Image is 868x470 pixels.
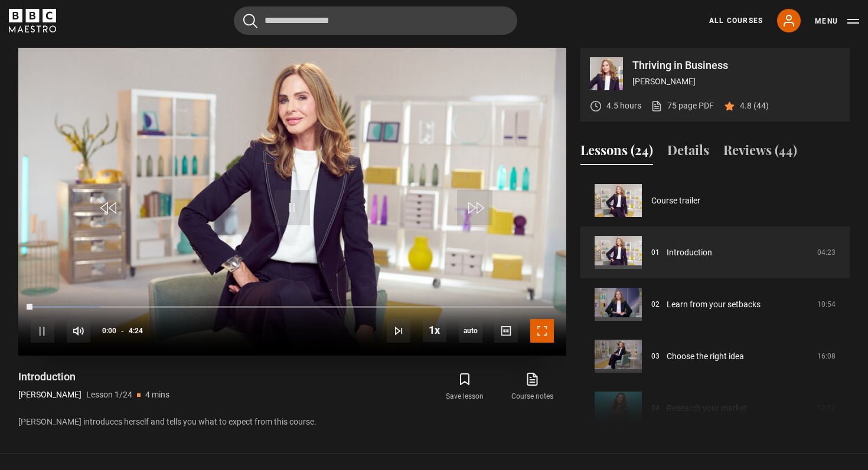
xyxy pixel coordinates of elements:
input: Search [234,6,517,35]
button: Pause [31,319,54,343]
svg: BBC Maestro [9,9,56,32]
video-js: Video Player [18,48,566,356]
a: Choose the right idea [667,350,744,363]
div: Current quality: 720p [459,319,482,343]
p: 4.5 hours [606,100,641,112]
p: 4 mins [145,389,169,401]
a: All Courses [709,15,763,26]
a: 75 page PDF [651,100,714,112]
button: Mute [67,319,90,343]
button: Reviews (44) [723,140,797,165]
button: Playback Rate [423,318,446,342]
a: Course notes [499,370,566,404]
div: Progress Bar [31,306,554,308]
button: Fullscreen [530,319,554,343]
button: Details [667,140,709,165]
a: Introduction [667,246,712,259]
span: 4:24 [129,320,143,341]
p: 4.8 (44) [740,100,769,112]
p: Thriving in Business [632,60,840,71]
span: 0:00 [102,320,116,341]
button: Lessons (24) [580,140,653,165]
h1: Introduction [18,370,169,384]
button: Next Lesson [387,319,410,343]
p: [PERSON_NAME] [632,75,840,88]
button: Captions [494,319,518,343]
p: [PERSON_NAME] [18,389,81,401]
button: Toggle navigation [815,15,859,27]
p: [PERSON_NAME] introduces herself and tells you what to expect from this course. [18,416,566,428]
a: Course trailer [651,195,700,207]
span: auto [459,319,482,343]
p: Lesson 1/24 [86,389,132,401]
a: Learn from your setbacks [667,298,761,311]
button: Save lesson [431,370,498,404]
span: - [121,327,124,335]
button: Submit the search query [243,14,257,28]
